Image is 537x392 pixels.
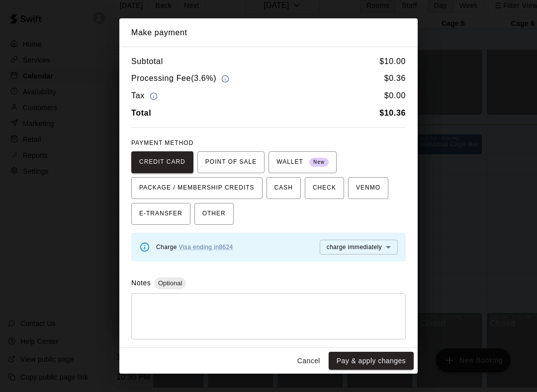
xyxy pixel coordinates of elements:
h6: $ 10.00 [379,55,406,68]
button: POINT OF SALE [197,151,265,173]
label: Notes [131,279,151,287]
b: Total [131,109,151,117]
button: PACKAGE / MEMBERSHIP CREDITS [131,177,263,199]
span: Charge [156,244,233,251]
button: WALLET New [268,151,337,173]
span: PAYMENT METHOD [131,139,193,146]
h6: Processing Fee ( 3.6% ) [131,72,232,85]
span: New [309,156,329,169]
span: charge immediately [327,244,382,251]
button: Pay & apply changes [329,352,414,370]
h6: $ 0.00 [384,89,406,103]
button: CREDIT CARD [131,151,193,173]
span: VENMO [356,180,380,196]
span: E-TRANSFER [139,206,182,222]
span: PACKAGE / MEMBERSHIP CREDITS [139,180,255,196]
h6: Subtotal [131,55,163,68]
span: CHECK [313,180,336,196]
span: POINT OF SALE [205,154,257,170]
button: OTHER [194,203,234,225]
button: Cancel [293,352,325,370]
span: CREDIT CARD [139,154,185,170]
span: OTHER [202,206,226,222]
span: Optional [154,279,186,287]
span: CASH [274,180,293,196]
button: CHECK [305,177,344,199]
button: VENMO [348,177,388,199]
button: CASH [267,177,301,199]
a: Visa ending in 8624 [179,244,233,251]
b: $ 10.36 [379,109,406,117]
h6: Tax [131,89,160,103]
h6: $ 0.36 [384,72,406,85]
h2: Make payment [119,18,418,47]
span: WALLET [276,154,329,170]
button: E-TRANSFER [131,203,190,225]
